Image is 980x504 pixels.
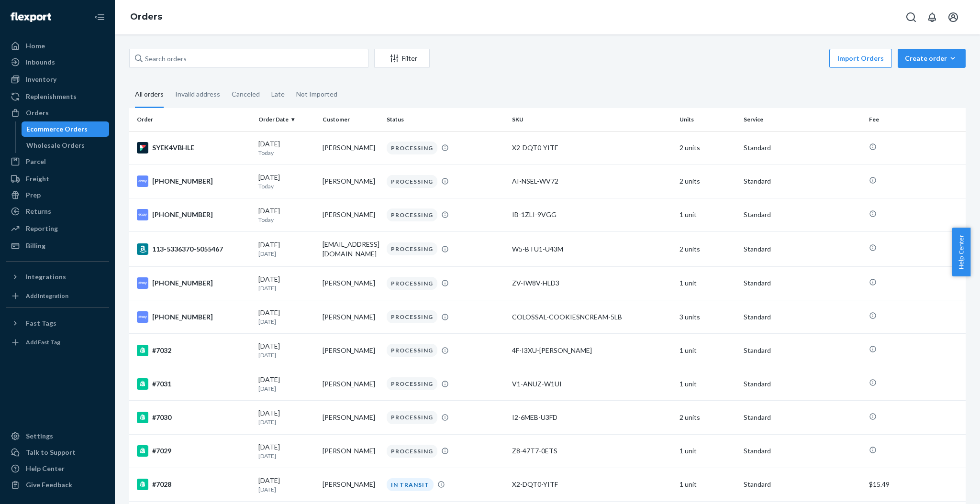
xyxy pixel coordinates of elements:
[387,344,437,357] div: PROCESSING
[676,231,740,266] td: 2 units
[512,413,672,422] div: I2-6MEB-U3FD
[258,182,315,190] p: Today
[387,310,437,323] div: PROCESSING
[26,41,45,51] div: Home
[137,311,251,323] div: [PHONE_NUMBER]
[387,242,437,255] div: PROCESSING
[6,89,109,104] a: Replenishments
[6,55,109,70] a: Inbounds
[26,224,58,233] div: Reporting
[6,72,109,87] a: Inventory
[512,278,672,288] div: ZV-IW8V-HLD3
[271,82,285,107] div: Late
[26,241,45,251] div: Billing
[383,108,508,131] th: Status
[865,468,966,501] td: $15.49
[137,378,251,390] div: #7031
[829,49,892,68] button: Import Orders
[258,206,315,224] div: [DATE]
[26,464,65,473] div: Help Center
[744,244,861,254] p: Standard
[26,431,53,441] div: Settings
[508,108,676,131] th: SKU
[902,8,921,27] button: Open Search Box
[258,452,315,460] p: [DATE]
[258,274,315,292] div: [DATE]
[258,408,315,426] div: [DATE]
[387,445,437,458] div: PROCESSING
[137,345,251,356] div: #7032
[319,434,383,468] td: [PERSON_NAME]
[898,49,966,68] button: Create order
[6,428,109,444] a: Settings
[676,468,740,501] td: 1 unit
[255,108,319,131] th: Order Date
[130,11,162,22] a: Orders
[319,468,383,501] td: [PERSON_NAME]
[744,143,861,153] p: Standard
[676,198,740,231] td: 1 unit
[319,198,383,231] td: [PERSON_NAME]
[744,278,861,288] p: Standard
[26,207,51,216] div: Returns
[952,228,970,276] button: Help Center
[11,12,51,22] img: Flexport logo
[26,124,88,134] div: Ecommerce Orders
[129,108,255,131] th: Order
[512,346,672,355] div: 4F-I3XU-[PERSON_NAME]
[137,142,251,153] div: SYEK4VBHLE
[6,269,109,285] button: Integrations
[744,312,861,322] p: Standard
[26,318,56,328] div: Fast Tags
[22,121,110,137] a: Ecommerce Orders
[6,288,109,304] a: Add Integration
[512,244,672,254] div: W5-BTU1-U43M
[258,240,315,258] div: [DATE]
[319,300,383,334] td: [PERSON_NAME]
[744,176,861,186] p: Standard
[258,485,315,493] p: [DATE]
[744,379,861,389] p: Standard
[258,250,315,258] p: [DATE]
[387,377,437,390] div: PROCESSING
[676,367,740,401] td: 1 unit
[258,173,315,190] div: [DATE]
[258,284,315,292] p: [DATE]
[740,108,865,131] th: Service
[6,477,109,493] button: Give Feedback
[676,131,740,164] td: 2 units
[387,208,437,221] div: PROCESSING
[6,461,109,476] a: Help Center
[744,210,861,219] p: Standard
[387,277,437,290] div: PROCESSING
[512,312,672,322] div: COLOSSAL-COOKIESNCREAM-5LB
[323,115,379,123] div: Customer
[676,164,740,198] td: 2 units
[26,108,49,118] div: Orders
[26,190,41,200] div: Prep
[258,384,315,393] p: [DATE]
[6,238,109,253] a: Billing
[137,243,251,255] div: 113-5336370-5055467
[319,367,383,401] td: [PERSON_NAME]
[137,277,251,289] div: [PHONE_NUMBER]
[137,209,251,220] div: [PHONE_NUMBER]
[387,175,437,188] div: PROCESSING
[6,335,109,350] a: Add Fast Tag
[26,57,55,67] div: Inbounds
[512,379,672,389] div: V1-ANUZ-W1UI
[258,341,315,359] div: [DATE]
[6,38,109,54] a: Home
[676,266,740,300] td: 1 unit
[26,141,85,150] div: Wholesale Orders
[387,411,437,424] div: PROCESSING
[744,346,861,355] p: Standard
[137,445,251,457] div: #7029
[258,351,315,359] p: [DATE]
[6,105,109,121] a: Orders
[923,8,942,27] button: Open notifications
[676,401,740,434] td: 2 units
[319,334,383,367] td: [PERSON_NAME]
[90,8,109,27] button: Close Navigation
